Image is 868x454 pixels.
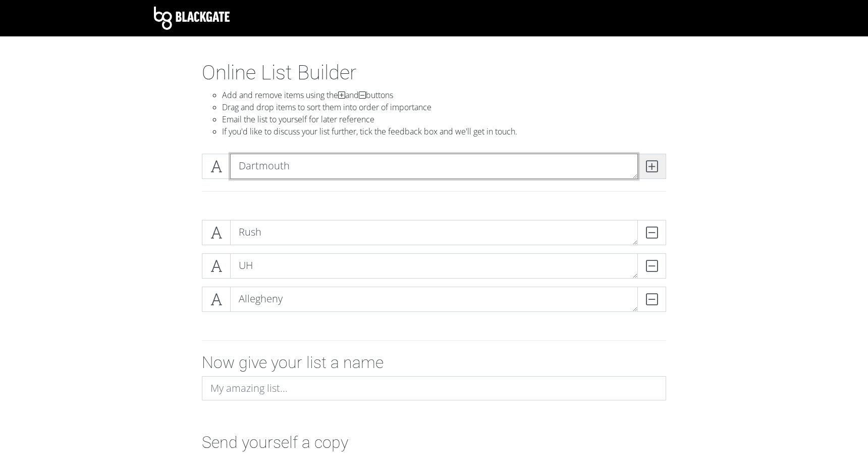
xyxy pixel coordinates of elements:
[154,7,230,30] img: Blackgate
[222,113,666,125] li: Email the list to yourself for later reference
[222,101,666,113] li: Drag and drop items to sort them into order of importance
[222,125,666,138] li: If you'd like to discuss your list further, tick the feedback box and we'll get in touch.
[202,353,666,372] h2: Now give your list a name
[202,61,666,85] h1: Online List Builder
[202,376,666,400] input: My amazing list...
[222,89,666,101] li: Add and remove items using the and buttons
[202,433,666,452] h2: Send yourself a copy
